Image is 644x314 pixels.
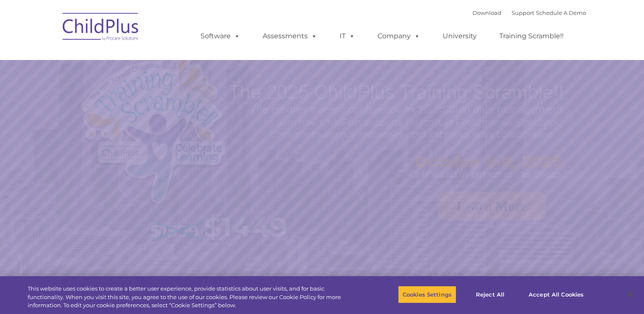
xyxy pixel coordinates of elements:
a: Schedule A Demo [536,9,586,16]
a: Assessments [254,28,326,45]
button: Close [621,285,640,304]
a: University [434,28,485,45]
img: ChildPlus by Procare Solutions [58,7,143,49]
a: Learn More [438,192,546,220]
a: IT [331,28,364,45]
a: Training Scramble!! [491,28,572,45]
font: | [472,9,586,16]
a: Support [512,9,534,16]
div: This website uses cookies to create a better user experience, provide statistics about user visit... [28,285,354,310]
button: Reject All [464,285,517,303]
a: Company [369,28,429,45]
button: Accept All Cookies [524,285,588,303]
a: Software [192,28,249,45]
button: Cookies Settings [398,285,456,303]
a: Download [472,9,501,16]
